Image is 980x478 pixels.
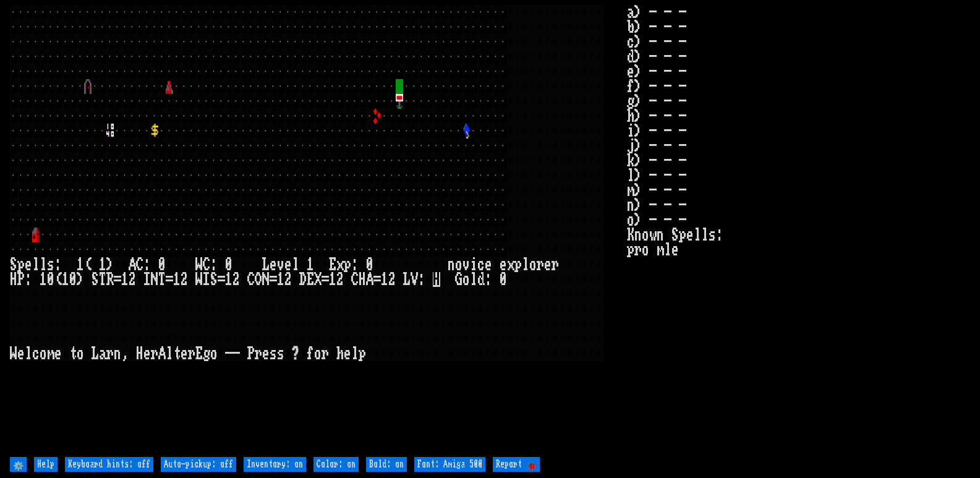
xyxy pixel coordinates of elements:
div: W [195,272,203,287]
div: C [203,257,210,272]
div: e [262,346,270,361]
div: 2 [232,272,240,287]
div: ? [292,346,299,361]
div: o [40,346,47,361]
div: A [366,272,373,287]
div: e [500,257,507,272]
div: l [40,257,47,272]
div: = [166,272,173,287]
div: l [292,257,299,272]
div: H [136,346,143,361]
input: Bold: on [366,457,407,472]
div: p [514,257,522,272]
input: Font: Amiga 500 [414,457,485,472]
div: - [232,346,240,361]
div: ) [77,272,84,287]
div: p [344,257,351,272]
div: m [47,346,54,361]
div: e [270,257,277,272]
div: E [329,257,336,272]
div: 2 [181,272,188,287]
div: : [25,272,32,287]
div: L [92,346,99,361]
div: O [255,272,262,287]
div: S [10,257,17,272]
input: ⚙️ [10,457,27,472]
div: x [507,257,514,272]
div: e [544,257,552,272]
div: 0 [500,272,507,287]
div: 1 [62,272,69,287]
stats: a) - - - b) - - - c) - - - d) - - - e) - - - f) - - - g) - - - h) - - - i) - - - j) - - - k) - - ... [627,5,970,455]
div: , [121,346,129,361]
div: : [418,272,425,287]
div: = [270,272,277,287]
div: p [359,346,366,361]
div: e [54,346,62,361]
div: l [32,257,40,272]
div: l [522,257,529,272]
div: E [307,272,314,287]
div: r [106,346,114,361]
div: 1 [225,272,232,287]
div: C [247,272,255,287]
div: V [411,272,418,287]
div: p [17,257,25,272]
div: e [485,257,492,272]
div: P [247,346,255,361]
div: o [314,346,322,361]
input: Auto-pickup: off [161,457,236,472]
div: e [25,257,32,272]
div: X [314,272,322,287]
div: ( [54,272,62,287]
div: e [284,257,292,272]
div: r [151,346,158,361]
div: W [195,257,203,272]
div: 0 [225,257,232,272]
div: S [210,272,218,287]
div: 1 [307,257,314,272]
div: 0 [158,257,166,272]
div: I [143,272,151,287]
div: 1 [77,257,84,272]
div: 1 [121,272,129,287]
div: l [25,346,32,361]
div: d [477,272,485,287]
div: o [462,272,470,287]
div: n [114,346,121,361]
div: 2 [336,272,344,287]
div: 0 [366,257,373,272]
div: r [255,346,262,361]
div: l [470,272,477,287]
div: : [351,257,359,272]
div: x [336,257,344,272]
input: Keyboard hints: off [65,457,153,472]
div: v [462,257,470,272]
div: N [151,272,158,287]
div: P [17,272,25,287]
div: = [373,272,381,287]
div: C [136,257,143,272]
div: f [307,346,314,361]
div: = [322,272,329,287]
div: I [203,272,210,287]
div: : [485,272,492,287]
div: 1 [381,272,388,287]
div: 1 [173,272,181,287]
div: 2 [284,272,292,287]
div: o [210,346,218,361]
div: = [218,272,225,287]
div: v [277,257,284,272]
input: Help [34,457,58,472]
div: o [77,346,84,361]
div: S [92,272,99,287]
div: : [143,257,151,272]
div: e [181,346,188,361]
div: n [448,257,455,272]
div: l [166,346,173,361]
mark: H [433,272,440,287]
div: t [69,346,77,361]
div: c [477,257,485,272]
div: = [114,272,121,287]
div: A [158,346,166,361]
